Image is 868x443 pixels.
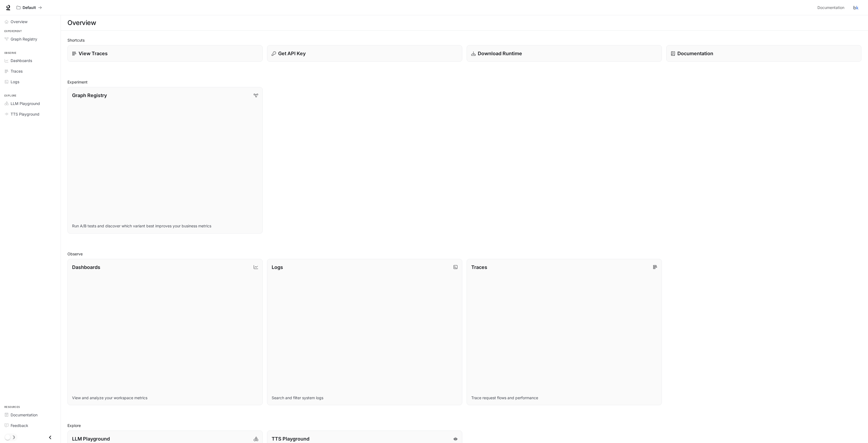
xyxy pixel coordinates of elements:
span: LLM Playground [11,101,40,106]
button: User avatar [851,2,861,13]
span: Documentation [817,4,844,11]
a: Traces [2,66,58,76]
p: View Traces [79,50,108,57]
span: Documentation [11,412,38,418]
p: Download Runtime [478,50,522,57]
span: Dark mode toggle [5,434,10,440]
a: TTS Playground [2,109,58,119]
a: DashboardsView and analyze your workspace metrics [67,259,263,405]
p: TTS Playground [272,435,309,442]
a: View Traces [67,45,263,62]
h2: Experiment [67,79,861,85]
p: Run A/B tests and discover which variant best improves your business metrics [72,223,258,229]
a: Graph RegistryRun A/B tests and discover which variant best improves your business metrics [67,87,263,234]
span: Traces [11,68,23,74]
p: Trace request flows and performance [471,395,657,401]
p: View and analyze your workspace metrics [72,395,258,401]
h1: Overview [67,17,96,28]
p: Default [23,5,36,10]
span: Dashboards [11,58,32,63]
span: Logs [11,79,19,85]
a: Documentation [2,410,58,420]
a: TracesTrace request flows and performance [467,259,662,405]
p: Traces [471,264,487,271]
h2: Explore [67,423,861,428]
button: Get API Key [267,45,462,62]
p: Graph Registry [72,92,107,99]
button: All workspaces [14,2,44,13]
a: Graph Registry [2,34,58,44]
a: Overview [2,17,58,26]
h2: Observe [67,251,861,257]
a: Feedback [2,421,58,430]
p: Get API Key [278,50,306,57]
a: LogsSearch and filter system logs [267,259,462,405]
a: Documentation [815,2,848,13]
p: LLM Playground [72,435,110,442]
a: Download Runtime [467,45,662,62]
a: Documentation [666,45,861,62]
p: Search and filter system logs [272,395,458,401]
p: Documentation [677,50,713,57]
h2: Shortcuts [67,37,861,43]
button: Close drawer [44,432,56,443]
img: User avatar [852,4,860,11]
a: LLM Playground [2,99,58,108]
p: Dashboards [72,264,100,271]
p: Logs [272,264,283,271]
span: Feedback [11,423,28,428]
a: Dashboards [2,56,58,65]
a: Logs [2,77,58,86]
span: Overview [11,19,27,24]
span: TTS Playground [11,111,39,117]
span: Graph Registry [11,36,37,42]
